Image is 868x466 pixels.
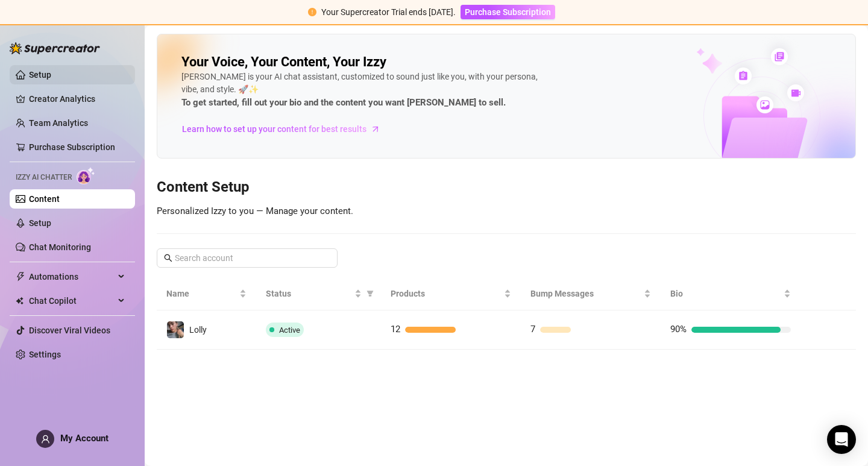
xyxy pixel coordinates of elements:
[461,7,555,17] a: Purchase Subscription
[29,291,115,310] span: Chat Copilot
[461,5,555,19] button: Purchase Subscription
[60,433,108,444] span: My Account
[157,178,856,197] h3: Content Setup
[308,8,316,16] span: exclamation-circle
[266,287,351,300] span: Status
[29,118,88,128] a: Team Analytics
[29,70,51,80] a: Setup
[181,97,506,108] strong: To get started, fill out your bio and the content you want [PERSON_NAME] to sell.
[182,122,366,136] span: Learn how to set up your content for best results
[29,194,60,204] a: Content
[668,35,855,158] img: ai-chatter-content-library-cLFOSyPT.png
[16,272,25,282] span: thunderbolt
[530,287,641,300] span: Bump Messages
[16,297,24,305] img: Chat Copilot
[164,254,172,262] span: search
[670,324,687,335] span: 90%
[157,206,353,216] span: Personalized Izzy to you — Manage your content.
[810,320,829,339] button: right
[29,267,115,286] span: Automations
[279,326,300,335] span: Active
[29,89,125,109] a: Creator Analytics
[29,218,51,228] a: Setup
[181,119,389,139] a: Learn how to set up your content for best results
[29,242,91,252] a: Chat Monitoring
[256,277,380,310] th: Status
[465,7,551,17] span: Purchase Subscription
[77,167,95,184] img: AI Chatter
[181,71,543,110] div: [PERSON_NAME] is your AI chat assistant, customized to sound just like you, with your persona, vi...
[391,324,400,335] span: 12
[370,123,382,135] span: arrow-right
[189,325,207,335] span: Lolly
[167,321,184,338] img: Lolly
[29,326,110,335] a: Discover Viral Videos
[521,277,661,310] th: Bump Messages
[827,425,856,454] div: Open Intercom Messenger
[29,350,61,359] a: Settings
[175,251,321,265] input: Search account
[29,142,115,152] a: Purchase Subscription
[530,324,535,335] span: 7
[364,285,376,303] span: filter
[157,277,256,310] th: Name
[816,326,824,334] span: right
[166,287,237,300] span: Name
[670,287,781,300] span: Bio
[661,277,800,310] th: Bio
[181,54,386,71] h2: Your Voice, Your Content, Your Izzy
[391,287,502,300] span: Products
[366,290,374,297] span: filter
[16,172,72,183] span: Izzy AI Chatter
[381,277,521,310] th: Products
[41,435,50,444] span: user
[10,42,100,54] img: logo-BBDzfeDw.svg
[321,7,456,17] span: Your Supercreator Trial ends [DATE].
